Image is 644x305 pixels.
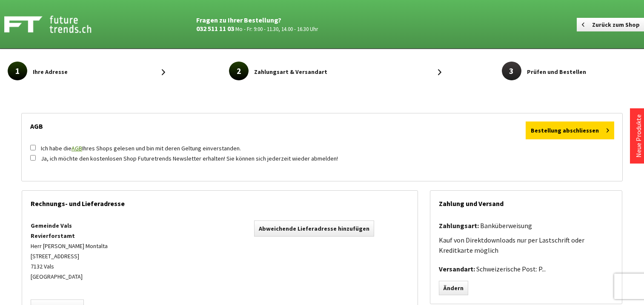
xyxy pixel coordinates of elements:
[235,25,318,32] small: Mo - Fr: 9:00 - 11.30, 14.00 - 16.30 Uhr
[31,263,43,270] span: 7132
[439,265,475,273] strong: Versandart:
[31,232,75,240] span: Revierforstamt
[634,114,643,158] a: Neue Produkte
[476,265,546,273] span: Schweizerische Post: Priority Signature
[439,235,613,255] p: Kauf von Direktdownloads nur per Lastschrift oder Kreditkarte möglich
[31,273,83,280] span: [GEOGRAPHIC_DATA]
[43,242,84,250] span: [PERSON_NAME]
[577,18,644,31] a: Zurück zum Shop
[31,191,409,212] div: Rechnungs- und Lieferadresse
[527,67,586,77] span: Prüfen und Bestellen
[196,24,234,33] a: 032 511 11 03
[31,242,42,250] span: Herr
[86,242,108,250] span: Montalta
[44,263,54,270] span: Vals
[254,67,327,77] span: Zahlungsart & Versandart
[41,155,338,162] label: Ja, ich möchte den kostenlosen Shop Futuretrends Newsletter erhalten! Sie können sich jederzeit w...
[4,14,110,35] img: Shop Futuretrends - zur Startseite wechseln
[30,113,614,135] div: AGB
[72,144,82,152] a: AGB
[31,252,79,260] span: [STREET_ADDRESS]
[41,144,241,152] label: Ich habe die Ihres Shops gelesen und bin mit deren Geltung einverstanden.
[196,16,281,24] strong: Fragen zu Ihrer Bestellung?
[4,14,158,35] a: Shop Futuretrends - zur Startseite wechseln
[229,62,249,80] span: 2
[502,62,521,80] span: 3
[439,281,468,295] a: Ändern
[480,221,532,230] span: Banküberweisung
[254,220,374,237] a: Abweichende Lieferadresse hinzufügen
[526,121,614,139] button: Bestellung abschliessen
[439,191,613,212] div: Zahlung und Versand
[439,221,479,230] strong: Zahlungsart:
[31,222,72,229] span: Gemeinde Vals
[8,62,27,80] span: 1
[33,67,68,77] span: Ihre Adresse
